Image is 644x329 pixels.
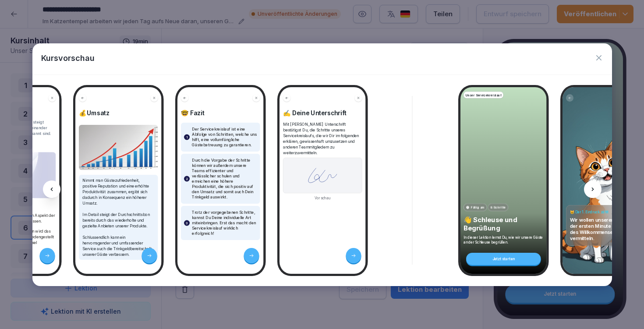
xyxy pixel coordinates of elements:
p: Nimmt man Gästezufriedenheit, positive Reputation und eine erhöhte Produktivität zusammen, ergibt... [82,177,155,257]
p: In dieser Lektion lernst Du, wie wir unsere Gäste an der Schleuse begrüßen. [464,235,544,244]
p: Fällig am [471,205,485,210]
p: 8 Schritte [490,205,506,210]
p: 1 [186,134,188,140]
p: Unser Servicekreislauf [465,92,501,97]
p: 2 [186,176,188,181]
p: Kursvorschau [41,52,95,64]
div: Jetzt starten [466,253,541,265]
img: Bild und Text Vorschau [79,125,158,170]
h4: 😺 Der 1. Eindruck zählt [570,209,641,214]
p: Durch die Vorgabe der Schritte können wir außerdem unsere Teams effizienter und verlässlicher sch... [192,158,257,200]
p: Wir wollen unseren Gästen ab der ersten Minute ein Gefühl des Willkommenseins vermitteln. [570,216,641,241]
h4: ✍️ Deine Unterschrift [283,109,362,117]
h4: 🤓 Fazit [181,109,260,117]
div: Vorschau [283,195,362,201]
h4: 💰Umsatz [79,109,158,117]
p: 👋 Schleuse und Begrüßung [464,216,544,232]
p: Trotz der vorgegebenen Schritte, kannst Du Deine individuelle Art miteinbringen. Erst das macht d... [192,210,257,236]
p: Mit [PERSON_NAME] Unterschrift bestätigst Du, die Schritte unseres Servicekreislaufs, die wir Dir... [283,121,362,156]
p: 3 [186,220,188,226]
p: Der Servicekreislauf ist eine Abfolge von Schritten, welche uns hilft, eine vollumfängliche Gäste... [192,127,257,148]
